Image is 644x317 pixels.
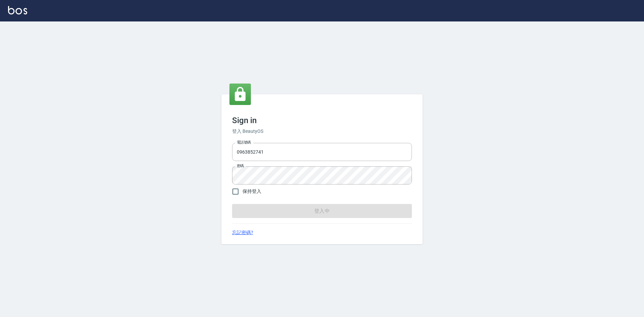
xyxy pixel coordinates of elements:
h6: 登入 BeautyOS [232,128,412,135]
img: Logo [8,6,27,14]
label: 電話號碼 [237,140,251,145]
span: 保持登入 [243,188,261,195]
label: 密碼 [237,163,244,168]
a: 忘記密碼? [232,229,253,236]
h3: Sign in [232,116,412,125]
